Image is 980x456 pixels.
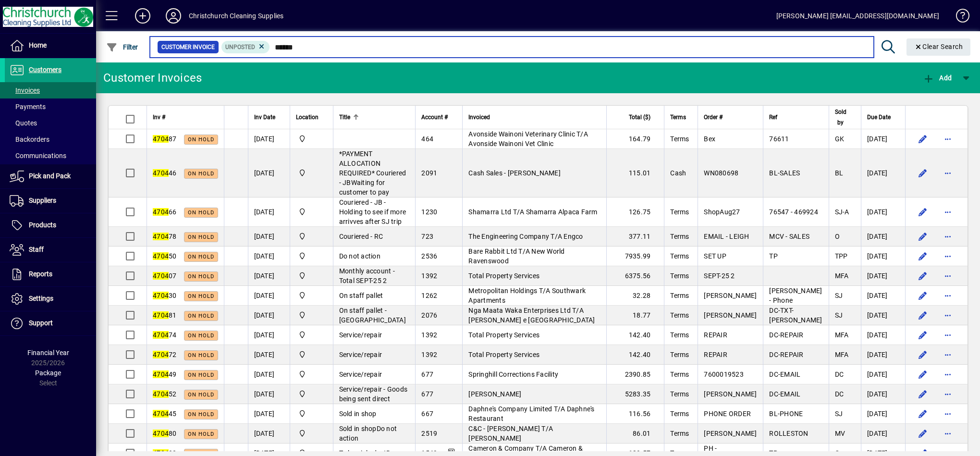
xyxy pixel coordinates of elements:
[835,233,840,240] span: O
[248,424,290,444] td: [DATE]
[940,268,955,283] button: More options
[296,231,327,242] span: Christchurch Cleaning Supplies Ltd
[670,370,689,378] span: Terms
[188,431,214,437] span: On hold
[248,404,290,424] td: [DATE]
[670,208,689,216] span: Terms
[248,365,290,384] td: [DATE]
[915,268,931,283] button: Edit
[835,292,843,299] span: SJ
[835,169,844,177] span: BL
[27,349,69,357] span: Financial Year
[704,292,757,299] span: [PERSON_NAME]
[769,169,800,177] span: BL-SALES
[670,410,689,418] span: Terms
[704,331,727,339] span: REPAIR
[421,430,437,437] span: 2519
[296,290,327,301] span: Christchurch Cleaning Supplies Ltd
[189,8,283,24] div: Christchurch Cleaning Supplies
[670,311,689,319] span: Terms
[769,112,777,123] span: Ref
[188,234,214,240] span: On hold
[861,325,905,345] td: [DATE]
[29,270,52,278] span: Reports
[468,208,597,216] span: Shamarra Ltd T/A Shamarra Alpaca Farm
[339,112,410,123] div: Title
[225,44,255,50] span: Unposted
[468,130,588,148] span: Avonside Wainoni Veterinary Clinic T/A Avonside Wainoni Vet Clinic
[468,425,553,442] span: C&C - [PERSON_NAME] T/A [PERSON_NAME]
[339,198,406,225] span: Couriered - JB - Holding to see if more arrivves after SJ trip
[339,292,383,299] span: On staff pallet
[704,311,757,319] span: [PERSON_NAME]
[914,43,963,50] span: Clear Search
[296,251,327,261] span: Christchurch Cleaning Supplies Ltd
[704,233,749,240] span: EMAIL - LEIGH
[296,408,327,419] span: Christchurch Cleaning Supplies Ltd
[10,119,37,127] span: Quotes
[153,169,169,177] em: 4704
[153,331,169,339] em: 4704
[296,428,327,439] span: Christchurch Cleaning Supplies Ltd
[29,197,56,204] span: Suppliers
[153,208,169,216] em: 4704
[188,333,214,339] span: On hold
[704,112,723,123] span: Order #
[153,112,165,123] span: Inv #
[915,308,931,323] button: Edit
[940,131,955,147] button: More options
[468,405,594,422] span: Daphne's Company Limited T/A Daphne's Restaurant
[106,43,138,51] span: Filter
[153,233,177,240] span: 78
[153,311,169,319] em: 4704
[769,135,789,143] span: 76611
[704,169,738,177] span: WN080698
[5,82,96,99] a: Invoices
[835,390,844,398] span: DC
[29,172,71,180] span: Pick and Pack
[153,351,169,358] em: 4704
[248,266,290,286] td: [DATE]
[606,129,664,149] td: 164.79
[940,288,955,303] button: More options
[339,233,383,240] span: Couriered - RC
[188,313,214,319] span: On hold
[606,227,664,246] td: 377.11
[29,221,56,229] span: Products
[421,169,437,177] span: 2091
[188,136,214,143] span: On hold
[769,307,822,324] span: DC-TXT-[PERSON_NAME]
[35,369,61,377] span: Package
[606,266,664,286] td: 6375.56
[915,386,931,402] button: Edit
[861,266,905,286] td: [DATE]
[248,129,290,149] td: [DATE]
[153,208,177,216] span: 66
[606,286,664,306] td: 32.28
[629,112,650,123] span: Total ($)
[188,372,214,378] span: On hold
[5,311,96,335] a: Support
[940,347,955,362] button: More options
[704,112,757,123] div: Order #
[915,347,931,362] button: Edit
[127,7,158,25] button: Add
[670,331,689,339] span: Terms
[867,112,899,123] div: Due Date
[468,169,561,177] span: Cash Sales - [PERSON_NAME]
[296,369,327,380] span: Christchurch Cleaning Supplies Ltd
[861,286,905,306] td: [DATE]
[606,306,664,325] td: 18.77
[670,135,689,143] span: Terms
[421,331,437,339] span: 1392
[188,293,214,299] span: On hold
[670,390,689,398] span: Terms
[188,210,214,216] span: On hold
[296,389,327,399] span: Christchurch Cleaning Supplies Ltd
[835,208,849,216] span: SJ-A
[339,385,408,403] span: Service/repair - Goods being sent direct
[296,134,327,144] span: Christchurch Cleaning Supplies Ltd
[769,370,800,378] span: DC-EMAIL
[153,292,177,299] span: 30
[248,306,290,325] td: [DATE]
